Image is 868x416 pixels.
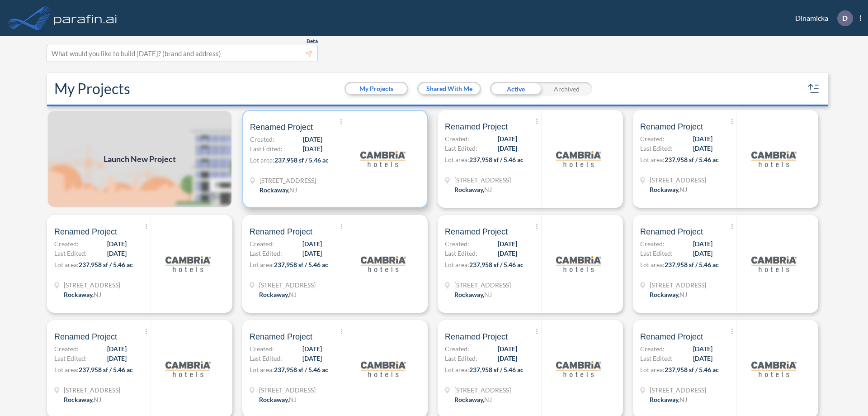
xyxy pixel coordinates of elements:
[454,280,511,290] span: 321 Mt Hope Ave
[250,331,312,342] span: Renamed Project
[54,261,79,268] span: Lot area:
[250,344,274,354] span: Created:
[302,354,322,363] span: [DATE]
[640,156,665,163] span: Lot area:
[498,354,517,363] span: [DATE]
[250,122,313,133] span: Renamed Project
[445,239,469,249] span: Created:
[498,239,517,249] span: [DATE]
[751,136,797,182] img: logo
[250,261,274,268] span: Lot area:
[650,291,679,298] span: Rockaway ,
[490,82,541,96] div: Active
[454,185,492,194] div: Rockaway, NJ
[650,385,706,395] span: 321 Mt Hope Ave
[259,280,316,290] span: 321 Mt Hope Ave
[640,226,703,237] span: Renamed Project
[250,156,274,164] span: Lot area:
[445,261,469,268] span: Lot area:
[250,144,283,153] span: Last Edited:
[165,241,211,287] img: logo
[165,346,211,392] img: logo
[445,354,477,363] span: Last Edited:
[556,346,601,392] img: logo
[454,175,511,185] span: 321 Mt Hope Ave
[445,344,469,354] span: Created:
[650,290,687,299] div: Rockaway, NJ
[469,366,524,373] span: 237,958 sf / 5.46 ac
[64,280,120,290] span: 321 Mt Hope Ave
[556,136,601,182] img: logo
[445,134,469,143] span: Created:
[640,344,665,354] span: Created:
[693,239,712,249] span: [DATE]
[498,134,517,143] span: [DATE]
[107,344,127,354] span: [DATE]
[650,280,706,290] span: 321 Mt Hope Ave
[484,396,492,403] span: NJ
[640,239,665,249] span: Created:
[54,366,79,373] span: Lot area:
[361,346,406,392] img: logo
[807,81,821,96] button: sort
[79,261,133,268] span: 237,958 sf / 5.46 ac
[445,226,508,237] span: Renamed Project
[640,331,703,342] span: Renamed Project
[484,291,492,298] span: NJ
[445,121,508,132] span: Renamed Project
[640,249,673,258] span: Last Edited:
[302,239,322,249] span: [DATE]
[64,395,101,404] div: Rockaway, NJ
[250,226,312,237] span: Renamed Project
[665,261,719,268] span: 237,958 sf / 5.46 ac
[274,366,328,373] span: 237,958 sf / 5.46 ac
[640,354,673,363] span: Last Edited:
[498,344,517,354] span: [DATE]
[751,241,797,287] img: logo
[259,385,316,395] span: 321 Mt Hope Ave
[64,396,94,403] span: Rockaway ,
[650,186,679,193] span: Rockaway ,
[650,185,687,194] div: Rockaway, NJ
[64,291,94,298] span: Rockaway ,
[307,38,318,45] span: Beta
[469,156,524,163] span: 237,958 sf / 5.46 ac
[360,136,406,182] img: logo
[289,291,297,298] span: NJ
[274,261,328,268] span: 237,958 sf / 5.46 ac
[484,186,492,193] span: NJ
[250,239,274,249] span: Created:
[693,143,712,153] span: [DATE]
[54,226,117,237] span: Renamed Project
[302,249,322,258] span: [DATE]
[64,290,101,299] div: Rockaway, NJ
[274,156,329,164] span: 237,958 sf / 5.46 ac
[640,366,665,373] span: Lot area:
[54,331,117,342] span: Renamed Project
[650,396,679,403] span: Rockaway ,
[469,261,524,268] span: 237,958 sf / 5.46 ac
[693,354,712,363] span: [DATE]
[454,290,492,299] div: Rockaway, NJ
[445,331,508,342] span: Renamed Project
[289,186,297,194] span: NJ
[54,239,79,249] span: Created:
[454,385,511,395] span: 321 Mt Hope Ave
[556,241,601,287] img: logo
[445,249,477,258] span: Last Edited:
[445,156,469,163] span: Lot area:
[454,291,484,298] span: Rockaway ,
[665,366,719,373] span: 237,958 sf / 5.46 ac
[54,344,79,354] span: Created:
[541,82,592,96] div: Archived
[679,396,687,403] span: NJ
[498,143,517,153] span: [DATE]
[94,291,101,298] span: NJ
[289,396,297,403] span: NJ
[445,366,469,373] span: Lot area:
[693,344,712,354] span: [DATE]
[52,9,119,27] img: logo
[650,175,706,185] span: 321 Mt Hope Ave
[250,366,274,373] span: Lot area:
[361,241,406,287] img: logo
